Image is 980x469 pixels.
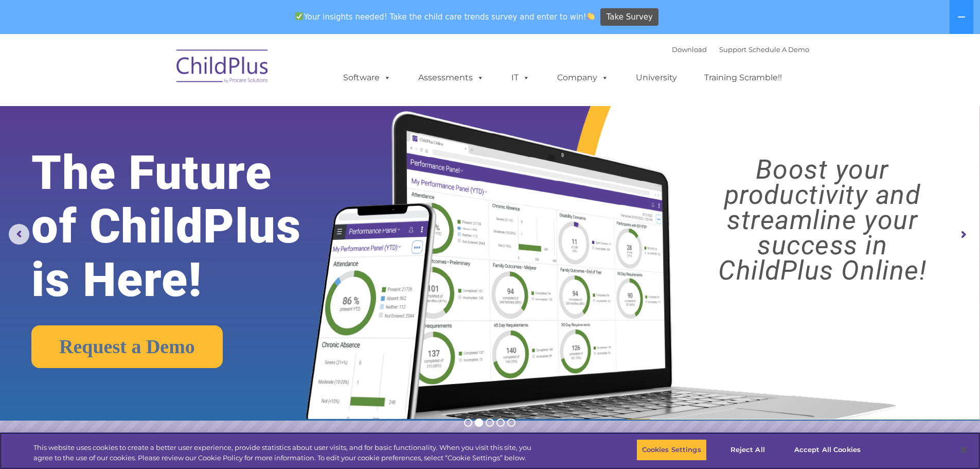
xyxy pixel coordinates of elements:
[600,8,658,26] a: Take Survey
[677,157,968,283] rs-layer: Boost your productivity and streamline your success in ChildPlus Online!
[501,67,540,88] a: IT
[749,45,809,54] a: Schedule A Demo
[672,45,809,54] font: |
[31,325,223,368] a: Request a Demo
[31,146,344,307] rs-layer: The Future of ChildPlus is Here!
[626,67,687,88] a: University
[333,67,401,88] a: Software
[408,67,494,88] a: Assessments
[143,68,174,76] span: Last name
[33,443,539,463] div: This website uses cookies to create a better user experience, provide statistics about user visit...
[719,45,746,54] a: Support
[952,439,975,461] button: Close
[672,45,707,54] a: Download
[607,8,653,26] span: Take Survey
[295,12,303,20] img: ✅
[636,439,707,461] button: Cookies Settings
[694,67,792,88] a: Training Scramble!!
[547,67,619,88] a: Company
[587,12,595,20] img: 👏
[171,42,274,94] img: ChildPlus by Procare Solutions
[789,439,866,461] button: Accept All Cookies
[143,110,187,118] span: Phone number
[291,7,599,27] span: Your insights needed! Take the child care trends survey and enter to win!
[716,439,780,461] button: Reject All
